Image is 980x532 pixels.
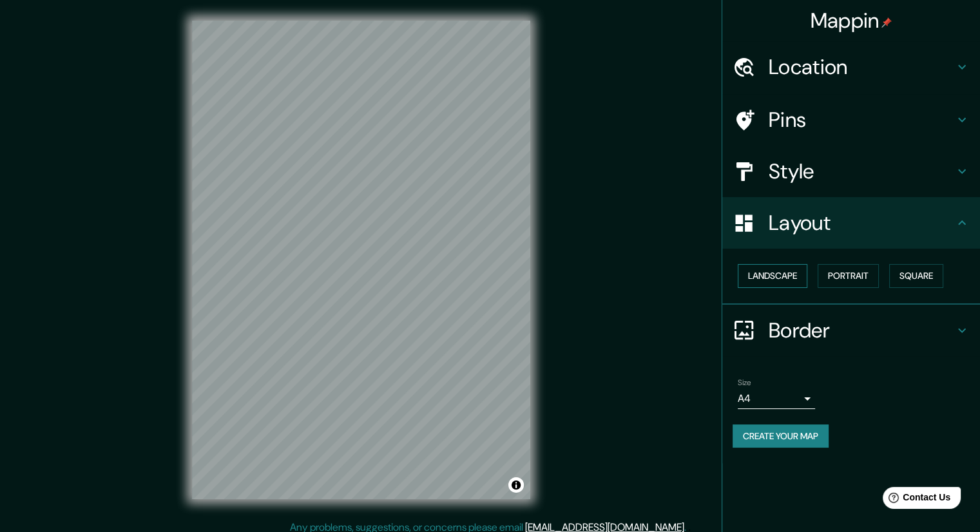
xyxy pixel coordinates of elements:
[811,8,892,33] h4: Mappin
[722,305,980,356] div: Border
[722,41,980,93] div: Location
[769,54,954,80] h4: Location
[192,21,530,499] canvas: Map
[769,107,954,133] h4: Pins
[889,264,943,288] button: Square
[738,388,815,409] div: A4
[722,197,980,249] div: Layout
[508,477,524,493] button: Toggle attribution
[733,424,829,448] button: Create your map
[818,264,879,288] button: Portrait
[769,318,954,343] h4: Border
[722,94,980,146] div: Pins
[738,377,751,388] label: Size
[722,146,980,197] div: Style
[769,158,954,184] h4: Style
[865,482,966,518] iframe: Help widget launcher
[881,17,892,28] img: pin-icon.png
[738,264,807,288] button: Landscape
[769,210,954,236] h4: Layout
